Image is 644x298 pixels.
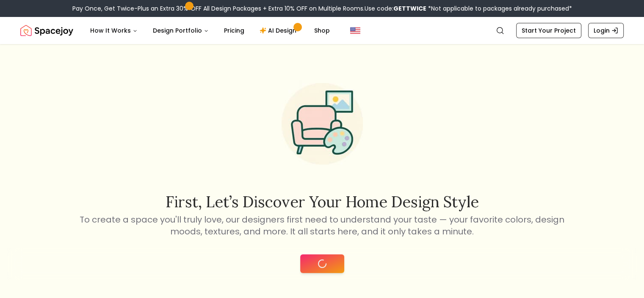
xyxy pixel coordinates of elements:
img: Spacejoy Logo [20,22,73,39]
span: Use code: [365,4,426,13]
b: GETTWICE [393,4,426,13]
h2: First, let’s discover your home design style [78,193,566,210]
a: Spacejoy [20,22,73,39]
a: Login [588,23,624,38]
p: To create a space you'll truly love, our designers first need to understand your taste — your fav... [78,214,566,237]
a: Pricing [217,22,251,39]
nav: Global [20,17,624,44]
span: *Not applicable to packages already purchased* [426,4,572,13]
img: Start Style Quiz Illustration [268,70,376,178]
a: AI Design [253,22,306,39]
button: How It Works [83,22,144,39]
nav: Main [83,22,337,39]
a: Shop [307,22,337,39]
img: United States [350,25,360,36]
a: Start Your Project [516,23,581,38]
div: Pay Once, Get Twice-Plus an Extra 30% OFF All Design Packages + Extra 10% OFF on Multiple Rooms. [72,4,572,13]
button: Design Portfolio [146,22,216,39]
